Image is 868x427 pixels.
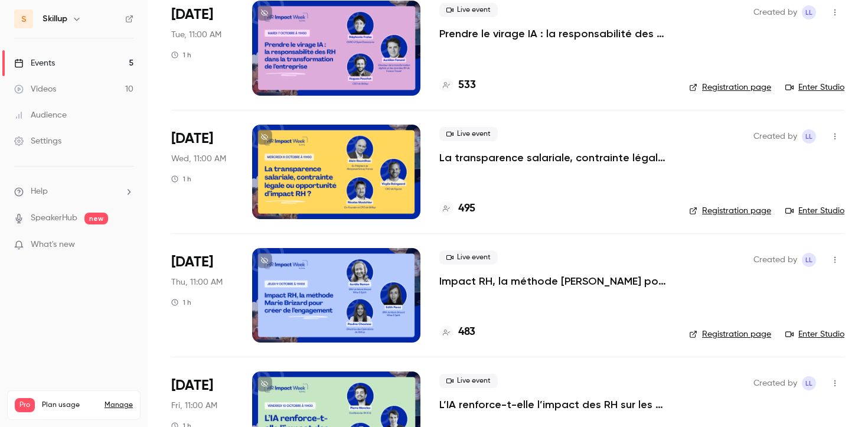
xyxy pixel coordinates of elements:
span: Created by [753,129,797,144]
span: Wed, 11:00 AM [171,153,226,165]
h4: 495 [458,201,475,217]
a: Manage [105,400,133,410]
span: Live event [439,3,498,17]
span: Live event [439,374,498,388]
div: 1 h [171,174,191,184]
span: [DATE] [171,253,213,272]
span: Created by [753,253,797,267]
span: What's new [31,239,75,251]
h6: Skillup [43,13,67,25]
span: Louise Le Guillou [802,376,816,390]
span: S [21,13,27,25]
a: Enter Studio [785,328,844,340]
span: Louise Le Guillou [802,129,816,144]
a: Registration page [689,82,771,93]
span: Plan usage [42,400,97,410]
span: [DATE] [171,129,213,148]
div: 1 h [171,298,191,307]
a: 483 [439,324,475,340]
span: Thu, 11:00 AM [171,276,223,288]
li: help-dropdown-opener [14,185,133,198]
span: Tue, 11:00 AM [171,29,221,41]
span: Live event [439,250,498,265]
span: Help [31,185,48,198]
div: Audience [14,109,67,121]
a: SpeakerHub [31,212,77,224]
h4: 483 [458,324,475,340]
a: Prendre le virage IA : la responsabilité des RH dans la transformation de l'entreprise [439,27,670,41]
a: 533 [439,77,476,93]
span: [DATE] [171,376,213,395]
div: Settings [14,135,61,147]
div: Events [14,57,55,69]
span: LL [805,5,812,19]
iframe: Noticeable Trigger [119,240,133,250]
span: LL [805,376,812,390]
a: La transparence salariale, contrainte légale ou opportunité d’impact RH ? [439,151,670,165]
span: Created by [753,376,797,390]
div: Oct 8 Wed, 11:00 AM (Europe/Paris) [171,125,233,219]
span: new [84,213,108,224]
div: Oct 9 Thu, 11:00 AM (Europe/Paris) [171,248,233,343]
a: Registration page [689,205,771,217]
span: [DATE] [171,5,213,24]
div: 1 h [171,50,191,60]
span: LL [805,129,812,144]
a: Registration page [689,328,771,340]
span: Pro [15,398,35,412]
a: L’IA renforce-t-elle l’impact des RH sur les RPS ? [439,397,670,412]
span: Louise Le Guillou [802,5,816,19]
span: Created by [753,5,797,19]
span: Fri, 11:00 AM [171,400,217,412]
span: Louise Le Guillou [802,253,816,267]
div: Videos [14,83,56,95]
span: Live event [439,127,498,141]
a: Enter Studio [785,82,844,93]
a: Impact RH, la méthode [PERSON_NAME] pour créer de l’engagement [439,274,670,288]
span: LL [805,253,812,267]
h4: 533 [458,77,476,93]
div: Oct 7 Tue, 11:00 AM (Europe/Paris) [171,1,233,95]
a: 495 [439,201,475,217]
a: Enter Studio [785,205,844,217]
